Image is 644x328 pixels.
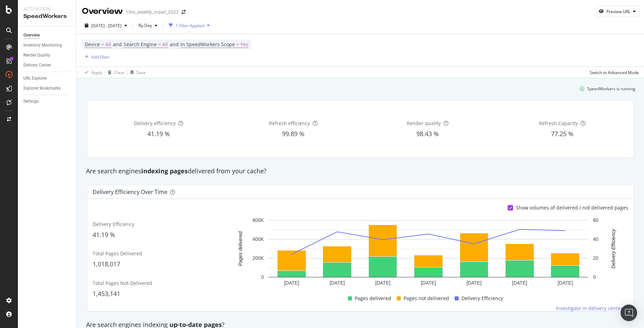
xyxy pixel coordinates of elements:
text: [DATE] [330,280,345,286]
span: = [236,41,239,48]
div: Render Quality [23,52,50,59]
span: 1,453,141 [93,289,120,298]
span: Device [85,41,100,48]
span: 99.89 % [282,130,304,138]
span: In SpeedWorkers Scope [180,41,235,48]
button: Switch to Advanced Mode [587,67,639,78]
div: Save [136,70,146,75]
button: Add Filter [82,53,110,61]
span: 77.25 % [551,130,573,138]
text: [DATE] [512,280,527,286]
span: Pages not delivered [404,294,449,303]
a: Investigate in delivery center [556,305,628,312]
div: Preview URL [606,9,630,14]
span: and [170,41,179,48]
span: Total Pages Not-Delivered [93,280,152,286]
span: 1,018,017 [93,260,120,268]
text: 40 [593,237,599,242]
div: Add Filter [91,54,110,60]
div: Overview [82,6,123,17]
text: [DATE] [375,280,390,286]
a: Inventory Monitoring [23,42,71,49]
span: Delivery Efficiency [93,221,134,227]
text: 20 [593,256,599,261]
text: 400K [252,237,264,242]
span: All [162,40,168,49]
div: URL Explorer [23,75,47,82]
div: Clear [114,70,125,75]
a: Overview [23,32,71,39]
text: 0 [261,275,264,280]
span: Pages delivered [355,294,391,303]
span: Yes [240,40,248,49]
a: Settings [23,98,71,105]
a: Render Quality [23,52,71,59]
a: URL Explorer [23,75,71,82]
text: [DATE] [466,280,481,286]
text: Delivery Efficiency [611,229,616,268]
svg: A chart. [229,217,628,288]
span: Render quality [407,120,441,126]
div: Are search engines delivered from your cache? [83,167,638,176]
div: SpeedWorkers [23,12,71,20]
div: SpeedWorkers is running [587,86,635,92]
button: Preview URL [596,6,639,17]
div: Overview [23,32,40,39]
div: arrow-right-arrow-left [181,10,186,14]
span: All [105,40,111,49]
button: 1 Filter Applied [166,20,212,31]
span: Delivery efficiency [134,120,176,126]
span: Search Engine [124,41,157,48]
span: [DATE] - [DATE] [91,23,122,29]
text: Pages delivered [238,231,243,266]
span: Total Pages Delivered [93,250,142,257]
text: [DATE] [284,280,299,286]
div: Inventory Monitoring [23,42,62,49]
span: = [158,41,161,48]
text: [DATE] [558,280,573,286]
button: Save [128,67,146,78]
span: = [101,41,104,48]
text: [DATE] [421,280,436,286]
div: 10m_weekly_crawl_2022 [126,9,179,16]
div: 1 Filter Applied [176,23,204,29]
div: Activation [23,6,71,12]
div: Switch to Advanced Mode [590,70,639,75]
span: 41.19 % [147,130,170,138]
strong: indexing pages [141,167,188,175]
button: [DATE] - [DATE] [82,20,130,31]
text: 200K [252,256,264,261]
button: Apply [82,67,102,78]
div: Apply [91,70,102,75]
div: Open Intercom Messenger [621,305,637,321]
div: Delivery Center [23,62,51,69]
span: Refresh Capacity [539,120,578,126]
text: 60 [593,218,599,223]
div: Explorer Bookmarks [23,85,61,92]
text: 0 [593,275,596,280]
div: Show volumes of delivered / not delivered pages [516,204,628,211]
span: Refresh efficiency [269,120,310,126]
span: 41.19 % [93,230,115,239]
text: 600K [252,218,264,223]
div: Delivery Efficiency over time [93,188,167,195]
span: Investigate in delivery center [556,305,623,312]
div: Settings [23,98,39,105]
a: Delivery Center [23,62,71,69]
span: By Day [136,22,152,28]
button: By Day [136,20,160,31]
span: 98.43 % [416,130,439,138]
span: and [113,41,122,48]
span: Delivery Efficiency [461,294,503,303]
a: Explorer Bookmarks [23,85,71,92]
button: Clear [105,67,125,78]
